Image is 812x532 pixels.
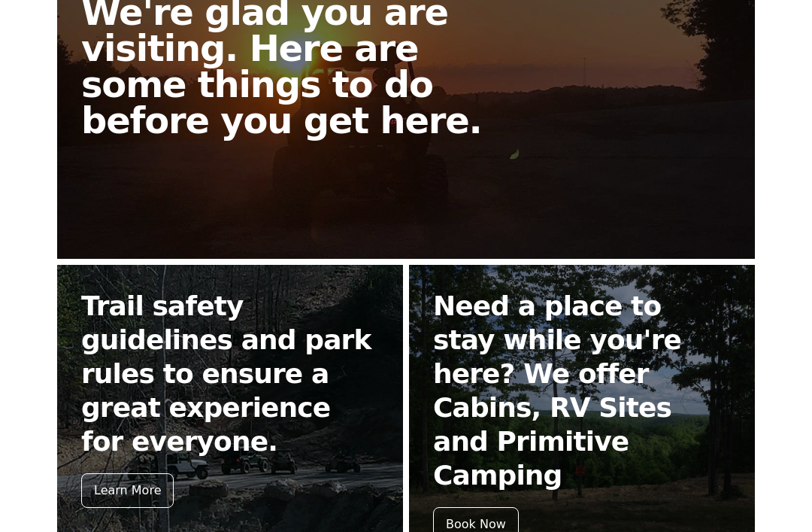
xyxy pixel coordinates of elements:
[81,289,379,458] h2: Trail safety guidelines and park rules to ensure a great experience for everyone.
[81,473,174,508] div: Learn More
[433,289,731,492] h2: Need a place to stay while you're here? We offer Cabins, RV Sites and Primitive Camping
